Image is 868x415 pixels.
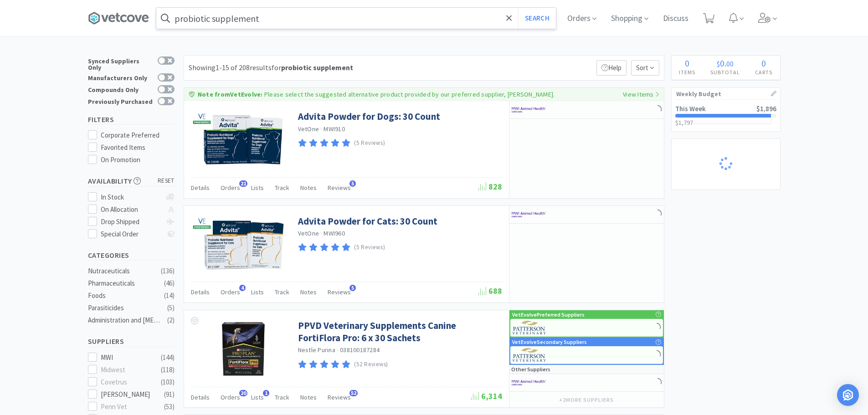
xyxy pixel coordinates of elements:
[513,348,547,362] img: f5e969b455434c6296c6d81ef179fa71_3.png
[672,100,780,131] a: This Week$1,896$1,797
[275,288,289,296] span: Track
[717,59,720,68] span: $
[239,285,246,291] span: 4
[88,336,175,347] h5: Suppliers
[478,286,502,296] span: 688
[101,154,175,165] div: On Promotion
[88,85,153,93] div: Compounds Only
[189,62,353,74] div: Showing 1-15 of 208 results
[221,393,240,401] span: Orders
[167,315,175,326] div: ( 2 )
[281,63,353,72] strong: probiotic supplement
[275,393,289,401] span: Track
[198,90,263,98] strong: Note from VetEvolve :
[88,114,175,125] h5: Filters
[88,176,175,186] h5: Availability
[676,88,776,100] h1: Weekly Budget
[88,315,162,326] div: Administration and [MEDICAL_DATA]
[354,360,388,369] p: (52 Reviews)
[672,68,703,77] h4: Items
[164,401,175,412] div: ( 53 )
[324,229,345,237] span: MWI960
[703,68,748,77] h4: Subtotal
[251,184,264,192] span: Lists
[88,250,175,261] h5: Categories
[264,90,555,98] p: Please select the suggested alternative product provided by our preferred supplier, [PERSON_NAME].
[251,393,264,401] span: Lists
[631,60,659,76] span: Sort
[161,352,175,363] div: ( 144 )
[659,15,692,23] a: Discuss
[675,118,693,127] span: $1,797
[88,302,162,313] div: Parasiticides
[101,401,157,412] div: Penn Vet
[748,68,780,77] h4: Carts
[471,391,502,401] span: 6,314
[191,108,213,130] img: badf310d0ea842e9930d5bc0481873db_341.png
[726,59,734,68] span: 00
[101,142,175,153] div: Favorited Items
[199,215,287,274] img: 9f188501274b4dcbb9b2b5a5b9096487_637453.png
[88,56,153,71] div: Synced Suppliers Only
[623,89,659,99] p: View Items
[328,184,351,192] span: Reviews
[101,216,161,227] div: Drop Shipped
[101,204,161,215] div: On Allocation
[221,184,240,192] span: Orders
[298,215,437,227] a: Advita Powder for Cats: 30 Count
[756,104,776,113] span: $1,896
[320,125,322,133] span: ·
[298,346,335,354] a: Nestle Purina
[478,181,502,192] span: 828
[300,184,317,192] span: Notes
[101,192,161,203] div: In Stock
[354,243,385,252] p: (5 Reviews)
[164,389,175,400] div: ( 91 )
[101,229,161,240] div: Special Order
[354,138,385,148] p: (5 Reviews)
[239,390,247,396] span: 20
[512,338,587,346] p: VetEvolve Secondary Suppliers
[275,184,289,192] span: Track
[685,57,689,69] span: 0
[101,352,157,363] div: MWI
[837,384,859,406] div: Open Intercom Messenger
[88,278,162,289] div: Pharmaceuticals
[349,390,358,396] span: 52
[101,377,157,388] div: Covetrus
[214,319,273,379] img: 027cd357cb894ce49eb009ed92fd16ea_398556.png
[191,213,213,235] img: badf310d0ea842e9930d5bc0481873db_341.png
[675,105,706,112] h2: This Week
[720,57,724,69] span: 0
[251,288,264,296] span: Lists
[349,285,356,291] span: 5
[263,390,269,396] span: 1
[167,302,175,313] div: ( 5 )
[164,278,175,289] div: ( 46 )
[349,180,356,187] span: 5
[328,393,351,401] span: Reviews
[298,319,500,344] a: PPVD Veterinary Supplements Canine FortiFlora Pro: 6 x 30 Sachets
[272,63,353,72] span: for
[300,393,317,401] span: Notes
[101,364,157,375] div: Midwest
[88,290,162,301] div: Foods
[513,321,547,334] img: f5e969b455434c6296c6d81ef179fa71_3.png
[555,394,618,406] button: +2more suppliers
[191,288,210,296] span: Details
[156,8,556,29] input: Search by item, sku, manufacturer, ingredient, size...
[340,346,380,354] span: 038100187284
[161,266,175,277] div: ( 136 )
[88,73,153,81] div: Manufacturers Only
[512,310,585,319] p: VetEvolve Preferred Suppliers
[161,364,175,375] div: ( 118 )
[511,365,550,374] p: Other Suppliers
[298,125,319,133] a: VetOne
[199,110,287,169] img: 31d85286c7ca40b19b092a7dd7c89eb6_637284.png
[221,288,240,296] span: Orders
[101,389,157,400] div: [PERSON_NAME]
[518,8,556,29] button: Search
[300,288,317,296] span: Notes
[320,229,322,237] span: ·
[512,103,546,117] img: f6b2451649754179b5b4e0c70c3f7cb0_2.png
